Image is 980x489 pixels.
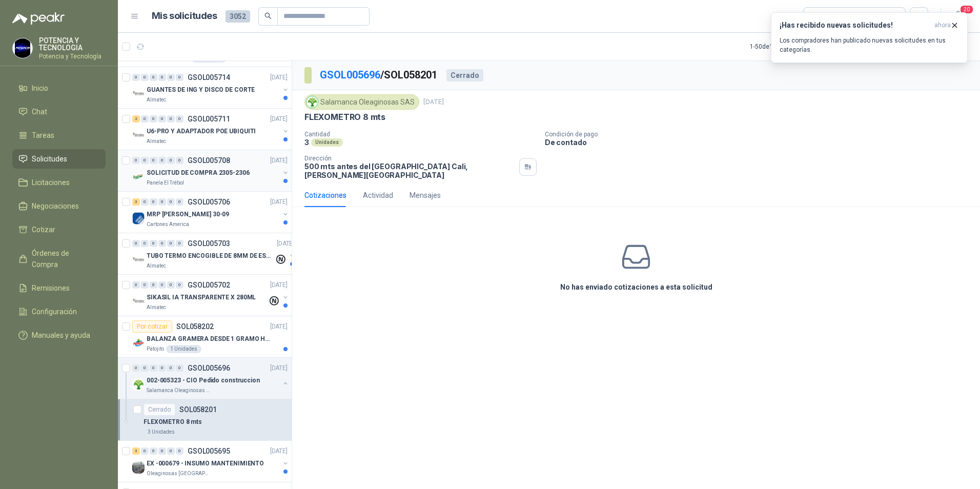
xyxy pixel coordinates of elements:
[32,130,54,141] span: Tareas
[39,37,106,51] p: POTENCIA Y TECNOLOGIA
[13,38,32,58] img: Company Logo
[188,74,230,81] p: GSOL005714
[780,36,959,54] p: Los compradores han publicado nuevas solicitudes en tus categorías.
[32,200,79,212] span: Negociaciones
[147,137,166,146] p: Almatec
[132,129,145,141] img: Company Logo
[12,149,106,169] a: Solicitudes
[12,126,106,145] a: Tareas
[32,248,96,270] span: Órdenes de Compra
[152,9,217,24] h1: Mis solicitudes
[934,21,951,30] span: ahora
[176,281,183,289] div: 0
[176,198,183,206] div: 0
[150,74,157,81] div: 0
[147,334,274,344] p: BALANZA GRAMERA DESDE 1 GRAMO HASTA 5 GRAMOS
[12,173,106,192] a: Licitaciones
[12,196,106,216] a: Negociaciones
[132,113,290,146] a: 2 0 0 0 0 0 GSOL005711[DATE] Company LogoU6-PRO Y ADAPTADOR POE UBIQUITIAlmatec
[147,85,255,95] p: GUANTES DE ING Y DISCO DE CORTE
[147,459,264,468] p: EX -000679 - INSUMO MANTENIMIENTO
[771,12,968,63] button: ¡Has recibido nuevas solicitudes!ahora Los compradores han publicado nuevas solicitudes en tus ca...
[132,447,140,455] div: 3
[545,131,976,138] p: Condición de pago
[167,157,175,164] div: 0
[158,447,166,455] div: 0
[144,428,179,436] div: 3 Unidades
[304,112,385,123] p: FLEXOMETRO 8 mts
[39,53,106,59] p: Potencia y Tecnología
[150,281,157,289] div: 0
[750,38,816,55] div: 1 - 50 de 1795
[147,168,250,178] p: SOLICITUD DE COMPRA 2305-2306
[167,198,175,206] div: 0
[949,7,968,26] button: 20
[147,386,211,395] p: Salamanca Oleaginosas SAS
[147,262,166,270] p: Almatec
[270,322,288,332] p: [DATE]
[32,83,48,94] span: Inicio
[32,106,47,117] span: Chat
[277,239,294,249] p: [DATE]
[158,198,166,206] div: 0
[132,198,140,206] div: 3
[150,364,157,372] div: 0
[147,303,166,312] p: Almatec
[176,74,183,81] div: 0
[176,447,183,455] div: 0
[188,240,230,247] p: GSOL005703
[410,190,441,201] div: Mensajes
[188,364,230,372] p: GSOL005696
[132,295,145,308] img: Company Logo
[188,157,230,164] p: GSOL005708
[118,316,292,358] a: Por cotizarSOL058202[DATE] Company LogoBALANZA GRAMERA DESDE 1 GRAMO HASTA 5 GRAMOSPatojito1 Unid...
[132,254,145,266] img: Company Logo
[141,281,149,289] div: 0
[226,10,250,23] span: 3052
[304,94,419,110] div: Salamanca Oleaginosas SAS
[167,74,175,81] div: 0
[144,403,175,416] div: Cerrado
[320,67,438,83] p: / SOL058201
[150,157,157,164] div: 0
[12,278,106,298] a: Remisiones
[147,345,164,353] p: Patojito
[147,96,166,104] p: Almatec
[12,102,106,121] a: Chat
[560,281,712,293] h3: No has enviado cotizaciones a esta solicitud
[132,364,140,372] div: 0
[132,212,145,225] img: Company Logo
[132,74,140,81] div: 0
[141,115,149,123] div: 0
[147,220,189,229] p: Cartones America
[158,281,166,289] div: 0
[176,157,183,164] div: 0
[780,21,930,30] h3: ¡Has recibido nuevas solicitudes!
[32,330,90,341] span: Manuales y ayuda
[188,198,230,206] p: GSOL005706
[132,196,290,229] a: 3 0 0 0 0 0 GSOL005706[DATE] Company LogoMRP [PERSON_NAME] 30-09Cartones America
[147,179,184,187] p: Panela El Trébol
[304,138,309,147] p: 3
[132,362,290,395] a: 0 0 0 0 0 0 GSOL005696[DATE] Company Logo002-005323 - CIO Pedido construccionSalamanca Oleaginosa...
[32,282,70,294] span: Remisiones
[150,198,157,206] div: 0
[132,445,290,478] a: 3 0 0 0 0 0 GSOL005695[DATE] Company LogoEX -000679 - INSUMO MANTENIMIENTOOleaginosas [GEOGRAPHIC...
[176,115,183,123] div: 0
[132,320,172,333] div: Por cotizar
[141,364,149,372] div: 0
[270,114,288,124] p: [DATE]
[270,280,288,290] p: [DATE]
[144,417,202,427] p: FLEXOMETRO 8 mts
[150,115,157,123] div: 0
[12,243,106,274] a: Órdenes de Compra
[311,138,343,147] div: Unidades
[132,281,140,289] div: 0
[132,240,140,247] div: 0
[32,306,77,317] span: Configuración
[32,224,55,235] span: Cotizar
[147,470,211,478] p: Oleaginosas [GEOGRAPHIC_DATA][PERSON_NAME]
[167,240,175,247] div: 0
[810,11,831,22] div: Todas
[12,78,106,98] a: Inicio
